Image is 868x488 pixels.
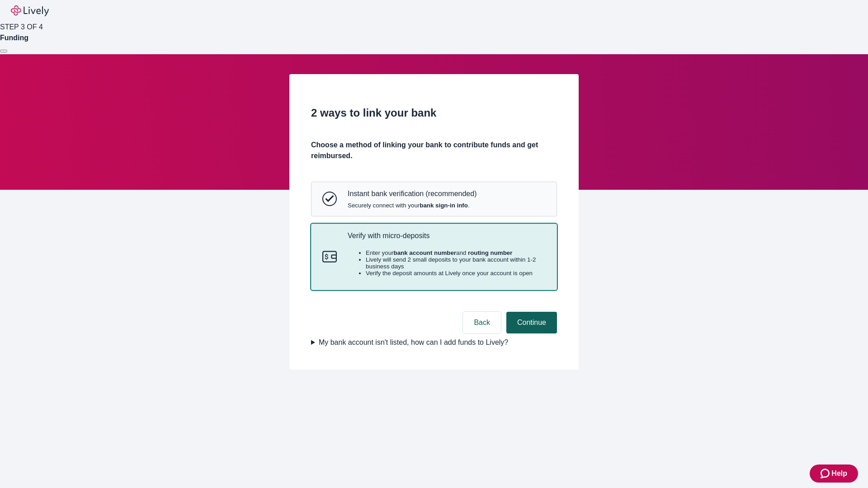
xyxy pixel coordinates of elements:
img: Lively [11,5,49,16]
svg: Zendesk support icon [821,468,831,479]
button: Zendesk support iconHelp [810,465,858,483]
li: Enter your and [366,249,546,256]
summary: My bank account isn't listed, how can I add funds to Lively? [311,337,557,348]
button: Micro-depositsVerify with micro-depositsEnter yourbank account numberand routing numberLively wil... [311,224,557,290]
button: Continue [506,312,557,333]
strong: routing number [468,249,512,256]
strong: bank sign-in info [420,202,468,209]
p: Instant bank verification (recommended) [348,189,476,198]
li: Verify the deposit amounts at Lively once your account is open [366,270,546,277]
p: Verify with micro-deposits [348,231,546,240]
span: Securely connect with your . [348,202,476,209]
strong: bank account number [394,249,457,256]
h4: Choose a method of linking your bank to contribute funds and get reimbursed. [311,140,557,161]
h2: 2 ways to link your bank [311,105,557,121]
li: Lively will send 2 small deposits to your bank account within 1-2 business days [366,256,546,270]
svg: Micro-deposits [322,249,337,264]
button: Instant bank verificationInstant bank verification (recommended)Securely connect with yourbank si... [311,182,557,216]
svg: Instant bank verification [322,192,337,206]
span: Help [831,468,847,479]
button: Back [463,312,501,333]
